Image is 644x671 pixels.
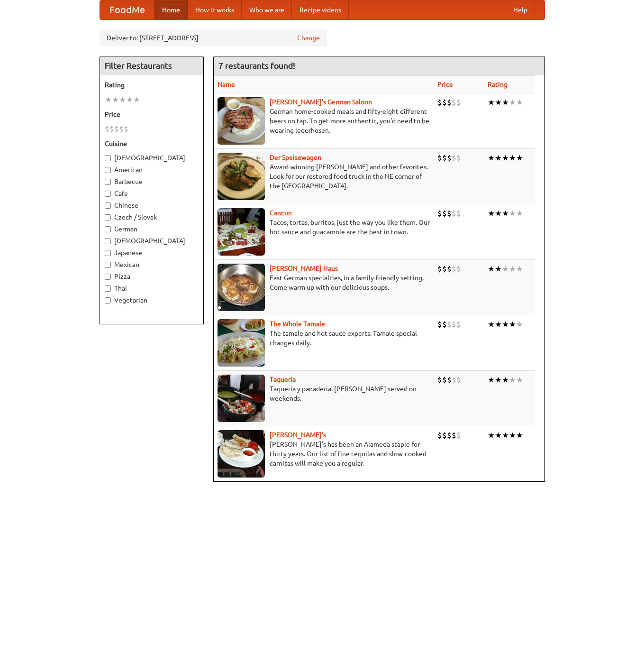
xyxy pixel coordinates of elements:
[297,33,320,43] a: Change
[495,430,502,441] li: ★
[105,285,111,292] input: Thai
[105,155,111,161] input: [DEMOGRAPHIC_DATA]
[488,375,495,385] li: ★
[447,375,452,385] li: $
[452,208,456,219] li: $
[270,98,372,106] a: [PERSON_NAME]'s German Saloon
[488,153,495,163] li: ★
[218,319,265,367] img: wholetamale.jpg
[437,97,442,108] li: $
[105,236,199,246] label: [DEMOGRAPHIC_DATA]
[502,264,509,274] li: ★
[218,81,235,88] a: Name
[218,218,430,237] p: Tacos, tortas, burritos, just the way you like them. Our hot sauce and guacamole are the best in ...
[188,0,242,19] a: How it works
[488,430,495,441] li: ★
[437,430,442,441] li: $
[502,319,509,330] li: ★
[456,208,461,219] li: $
[509,319,516,330] li: ★
[502,97,509,108] li: ★
[495,264,502,274] li: ★
[442,319,447,330] li: $
[105,284,199,293] label: Thai
[218,97,265,145] img: esthers.jpg
[452,153,456,163] li: $
[506,0,535,19] a: Help
[218,440,430,468] p: [PERSON_NAME]'s has been an Alameda staple for thirty years. Our list of fine tequilas and slow-c...
[105,201,199,210] label: Chinese
[105,191,111,197] input: Cafe
[270,376,296,383] a: Taqueria
[495,208,502,219] li: ★
[495,319,502,330] li: ★
[105,202,111,209] input: Chinese
[437,153,442,163] li: $
[509,208,516,219] li: ★
[442,375,447,385] li: $
[516,319,523,330] li: ★
[495,153,502,163] li: ★
[218,162,430,191] p: Award-winning [PERSON_NAME] and other favorites. Look for our restored food truck in the NE corne...
[218,264,265,311] img: kohlhaus.jpg
[488,208,495,219] li: ★
[456,375,461,385] li: $
[105,295,199,305] label: Vegetarian
[126,94,133,105] li: ★
[509,430,516,441] li: ★
[488,319,495,330] li: ★
[509,97,516,108] li: ★
[452,97,456,108] li: $
[456,319,461,330] li: $
[112,94,119,105] li: ★
[218,329,430,348] p: The tamale and hot sauce experts. Tamale special changes daily.
[105,250,111,256] input: Japanese
[100,29,327,46] div: Deliver to: [STREET_ADDRESS]
[109,124,114,134] li: $
[105,260,199,269] label: Mexican
[270,265,338,272] b: [PERSON_NAME] Haus
[516,153,523,163] li: ★
[437,375,442,385] li: $
[442,97,447,108] li: $
[105,297,111,303] input: Vegetarian
[105,124,109,134] li: $
[442,208,447,219] li: $
[100,0,154,19] a: FoodMe
[105,94,112,105] li: ★
[124,124,128,134] li: $
[488,97,495,108] li: ★
[447,208,452,219] li: $
[218,107,430,135] p: German home-cooked meals and fifty-eight different beers on tap. To get more authentic, you'd nee...
[105,189,199,198] label: Cafe
[516,208,523,219] li: ★
[218,208,265,256] img: cancun.jpg
[437,81,453,88] a: Price
[270,209,292,217] a: Cancun
[447,319,452,330] li: $
[105,153,199,163] label: [DEMOGRAPHIC_DATA]
[270,154,321,161] a: Der Speisewagen
[516,430,523,441] li: ★
[502,208,509,219] li: ★
[456,430,461,441] li: $
[105,212,199,222] label: Czech / Slovak
[270,431,326,439] a: [PERSON_NAME]'s
[218,153,265,200] img: speisewagen.jpg
[100,56,203,75] h4: Filter Restaurants
[447,97,452,108] li: $
[114,124,119,134] li: $
[442,264,447,274] li: $
[105,224,199,234] label: German
[502,430,509,441] li: ★
[456,97,461,108] li: $
[502,375,509,385] li: ★
[456,153,461,163] li: $
[105,272,199,281] label: Pizza
[509,264,516,274] li: ★
[105,274,111,280] input: Pizza
[452,375,456,385] li: $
